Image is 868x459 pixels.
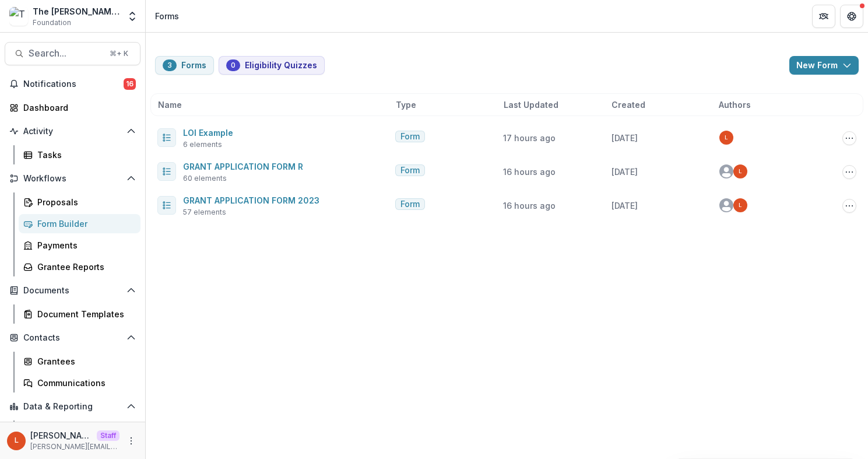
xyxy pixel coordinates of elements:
[5,281,140,300] button: Open Documents
[19,257,140,276] a: Grantee Reports
[29,48,103,59] span: Search...
[612,201,638,211] span: [DATE]
[167,61,172,69] span: 3
[842,199,856,213] button: Options
[107,47,131,60] div: ⌘ + K
[612,167,638,177] span: [DATE]
[612,133,638,143] span: [DATE]
[840,5,863,28] button: Get Help
[842,131,856,145] button: Options
[124,78,136,90] span: 16
[5,98,140,117] a: Dashboard
[23,101,131,114] div: Dashboard
[812,5,835,28] button: Partners
[183,173,227,184] span: 60 elements
[19,192,140,212] a: Proposals
[37,218,131,230] div: Form Builder
[19,214,140,233] a: Form Builder
[37,239,131,251] div: Payments
[396,99,416,111] span: Type
[19,145,140,164] a: Tasks
[155,10,179,22] div: Forms
[150,8,184,24] nav: breadcrumb
[5,397,140,416] button: Open Data & Reporting
[37,377,131,389] div: Communications
[183,139,222,150] span: 6 elements
[503,167,556,177] span: 16 hours ago
[23,79,124,89] span: Notifications
[503,133,556,143] span: 17 hours ago
[183,195,319,205] a: GRANT APPLICATION FORM 2023
[503,201,556,211] span: 16 hours ago
[23,174,122,184] span: Workflows
[19,304,140,324] a: Document Templates
[15,437,19,444] div: Lucy
[719,99,751,111] span: Authors
[5,169,140,188] button: Open Workflows
[504,99,558,111] span: Last Updated
[19,352,140,371] a: Grantees
[30,442,120,452] p: [PERSON_NAME][EMAIL_ADDRESS][DOMAIN_NAME]
[97,430,120,441] p: Staff
[219,56,325,75] button: Eligibility Quizzes
[400,166,420,176] span: Form
[5,328,140,347] button: Open Contacts
[19,373,140,393] a: Communications
[124,5,140,28] button: Open entity switcher
[124,434,138,448] button: More
[5,122,140,141] button: Open Activity
[33,17,71,28] span: Foundation
[739,169,742,174] div: Lucy
[719,164,733,178] svg: avatar
[33,5,120,17] div: The [PERSON_NAME] and [PERSON_NAME] Foundation Workflow Sandbox
[183,162,303,171] a: GRANT APPLICATION FORM R
[183,128,233,138] a: LOI Example
[37,308,131,320] div: Document Templates
[231,61,236,69] span: 0
[725,135,728,141] div: Lucy
[9,7,28,26] img: The Carol and James Collins Foundation Workflow Sandbox
[739,202,742,208] div: Lucy
[400,199,420,209] span: Form
[19,421,140,440] a: Dashboard
[183,207,226,218] span: 57 elements
[612,99,645,111] span: Created
[842,165,856,179] button: Options
[158,99,182,111] span: Name
[19,236,140,255] a: Payments
[23,286,122,296] span: Documents
[37,261,131,273] div: Grantee Reports
[23,333,122,343] span: Contacts
[23,402,122,412] span: Data & Reporting
[400,132,420,142] span: Form
[5,42,140,65] button: Search...
[5,75,140,93] button: Notifications16
[37,196,131,208] div: Proposals
[719,198,733,212] svg: avatar
[23,127,122,136] span: Activity
[155,56,214,75] button: Forms
[37,355,131,367] div: Grantees
[37,149,131,161] div: Tasks
[30,429,92,442] p: [PERSON_NAME]
[789,56,859,75] button: New Form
